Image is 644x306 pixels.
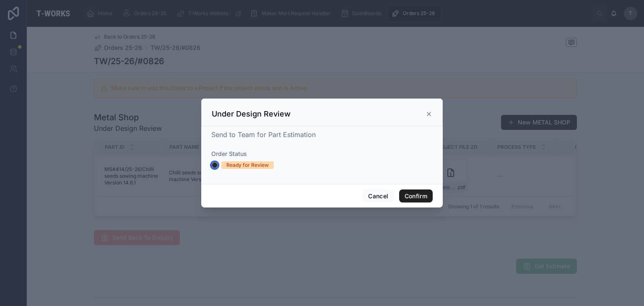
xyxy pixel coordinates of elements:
span: Send to Team for Part Estimation [211,130,316,139]
span: Order Status [211,150,247,157]
button: Confirm [399,189,433,203]
div: Ready for Review [226,161,269,169]
button: Cancel [363,189,394,203]
h3: Under Design Review [212,109,291,119]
